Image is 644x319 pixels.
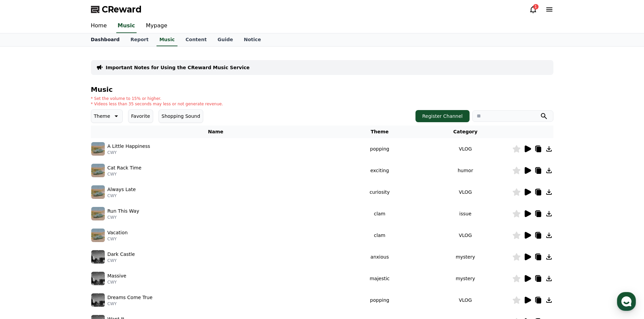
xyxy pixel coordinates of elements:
span: Home [17,224,29,230]
a: Music [157,33,177,46]
a: Guide [212,33,238,46]
td: VLOG [419,289,512,311]
td: humor [419,160,512,181]
td: majestic [340,268,419,289]
th: Theme [340,126,419,138]
h4: Music [91,86,553,93]
span: Settings [100,224,117,230]
p: CWY [108,193,136,198]
th: Name [91,126,341,138]
p: CWY [108,171,142,177]
td: VLOG [419,224,512,246]
p: CWY [108,258,135,263]
a: Music [116,19,137,33]
p: Cat Rack Time [108,164,142,171]
p: Massive [108,272,126,280]
p: CWY [108,236,128,242]
button: Theme [91,109,123,123]
p: Run This Way [108,208,139,215]
p: * Set the volume to 15% or higher. [91,96,223,101]
th: Category [419,126,512,138]
a: Home [86,19,112,33]
p: A Little Happiness [108,143,150,150]
p: * Videos less than 35 seconds may less or not generate revenue. [91,101,223,107]
td: clam [340,203,419,224]
img: music [91,272,105,285]
button: Register Channel [415,110,470,122]
img: music [91,142,105,156]
img: music [91,250,105,264]
td: popping [340,289,419,311]
p: Dreams Come True [108,294,153,301]
td: VLOG [419,138,512,160]
a: Notice [238,33,266,46]
a: Home [2,214,45,231]
p: CWY [108,301,153,307]
td: exciting [340,160,419,181]
a: Content [180,33,212,46]
button: Shopping Sound [159,109,203,123]
p: Dark Castle [108,251,135,258]
p: CWY [108,215,139,220]
img: music [91,293,105,307]
p: Vacation [108,229,128,236]
a: Messages [45,214,87,231]
a: Mypage [141,19,173,33]
a: Important Notes for Using the CReward Music Service [106,64,250,71]
td: curiosity [340,181,419,203]
div: 1 [533,4,539,9]
td: issue [419,203,512,224]
img: music [91,229,105,242]
td: VLOG [419,181,512,203]
button: Favorite [128,109,153,123]
span: CReward [102,4,142,15]
a: Report [125,33,154,46]
td: mystery [419,246,512,268]
p: CWY [108,150,150,155]
td: popping [340,138,419,160]
p: Theme [94,111,110,121]
td: mystery [419,268,512,289]
a: CReward [91,4,142,15]
img: music [91,207,105,220]
a: 1 [529,5,537,14]
img: music [91,164,105,177]
td: clam [340,224,419,246]
img: music [91,185,105,199]
a: Settings [87,214,130,231]
p: CWY [108,280,126,285]
a: Dashboard [86,33,125,46]
span: Messages [56,224,76,230]
p: Always Late [108,186,136,193]
td: anxious [340,246,419,268]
